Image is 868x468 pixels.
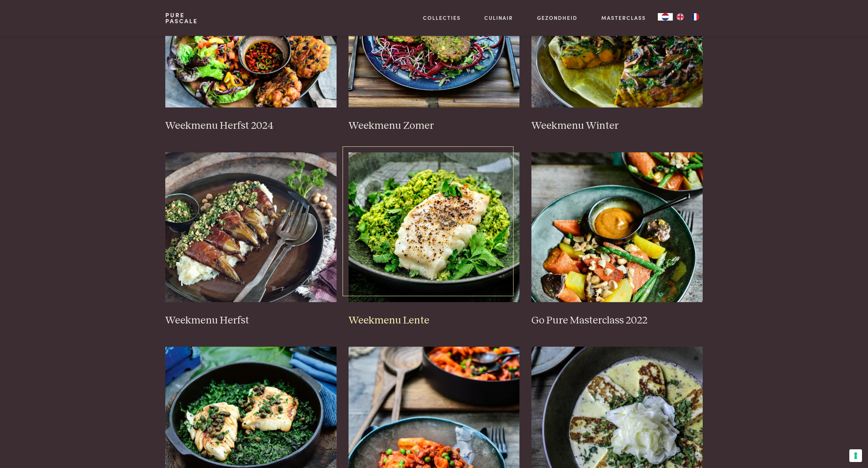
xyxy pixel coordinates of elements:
[165,12,198,24] a: PurePascale
[531,152,703,302] img: Go Pure Masterclass 2022
[165,152,337,327] a: Weekmenu Herfst Weekmenu Herfst
[349,314,520,327] h3: Weekmenu Lente
[165,314,337,327] h3: Weekmenu Herfst
[658,13,673,21] a: NL
[531,119,703,133] h3: Weekmenu Winter
[658,13,703,21] aside: Language selected: Nederlands
[165,152,337,302] img: Weekmenu Herfst
[349,119,520,133] h3: Weekmenu Zomer
[673,13,703,21] ul: Language list
[849,449,862,462] button: Uw voorkeuren voor toestemming voor trackingtechnologieën
[423,14,461,22] a: Collecties
[531,152,703,327] a: Go Pure Masterclass 2022 Go Pure Masterclass 2022
[165,119,337,133] h3: Weekmenu Herfst 2024
[601,14,646,22] a: Masterclass
[537,14,577,22] a: Gezondheid
[658,13,673,21] div: Language
[688,13,703,21] a: FR
[531,314,703,327] h3: Go Pure Masterclass 2022
[349,152,520,302] img: Weekmenu Lente
[484,14,513,22] a: Culinair
[673,13,688,21] a: EN
[349,152,520,327] a: Weekmenu Lente Weekmenu Lente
